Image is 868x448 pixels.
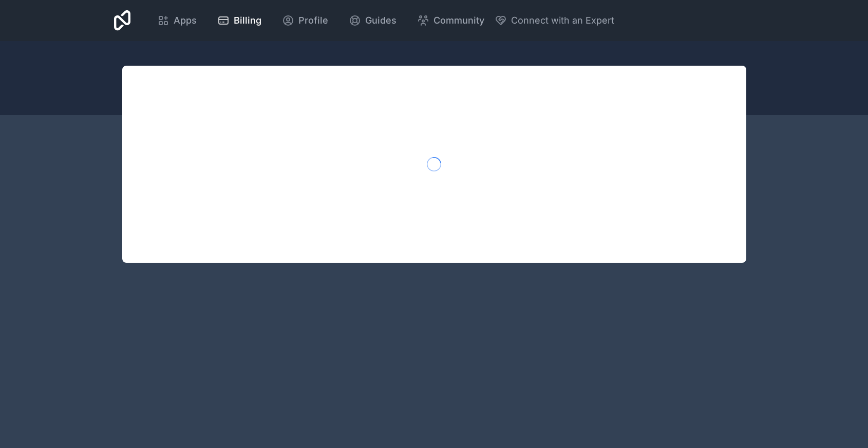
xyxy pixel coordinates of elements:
a: Community [409,9,493,32]
a: Profile [274,9,336,32]
span: Profile [298,13,328,28]
span: Guides [365,13,397,28]
a: Billing [209,9,270,32]
span: Billing [234,13,261,28]
span: Apps [174,13,197,28]
span: Community [433,13,484,28]
a: Guides [341,9,405,32]
span: Connect with an Expert [511,13,614,28]
button: Connect with an Expert [495,13,614,28]
a: Apps [149,9,205,32]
